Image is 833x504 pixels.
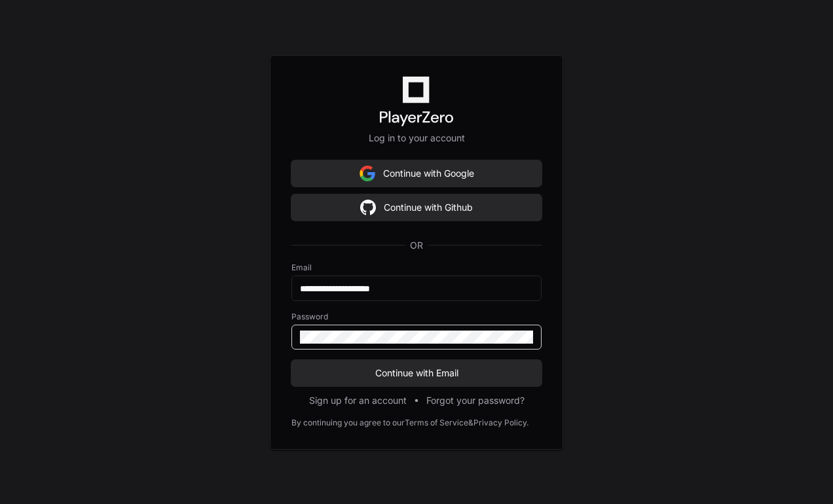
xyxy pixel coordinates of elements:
span: OR [405,239,428,252]
img: Sign in with google [360,194,376,221]
button: Continue with Email [291,360,542,386]
a: Privacy Policy. [473,418,528,428]
button: Sign up for an account [309,394,407,407]
img: Sign in with google [360,160,375,187]
p: Log in to your account [291,132,542,145]
button: Continue with Google [291,160,542,187]
label: Email [291,262,542,273]
span: Continue with Email [291,367,542,380]
a: Terms of Service [405,418,468,428]
keeper-lock: Open Keeper Popup [515,329,531,345]
button: Continue with Github [291,194,542,221]
button: Forgot your password? [426,394,525,407]
div: By continuing you agree to our [291,418,405,428]
div: & [468,418,473,428]
label: Password [291,312,542,322]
